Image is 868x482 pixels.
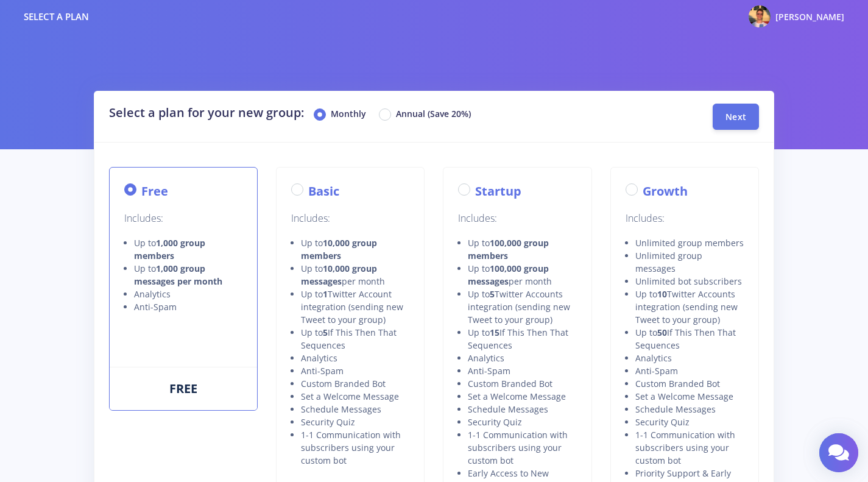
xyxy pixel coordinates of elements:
[635,428,744,467] li: 1-1 Communication with subscribers using your custom bot
[308,182,339,200] label: Basic
[725,111,746,122] span: Next
[323,327,328,338] strong: 5
[635,236,744,249] li: Unlimited group members
[301,237,377,261] strong: 10,000 group members
[626,210,744,227] p: Includes:
[301,403,409,416] li: Schedule Messages
[635,403,744,416] li: Schedule Messages
[635,326,744,352] li: Up to If This Then That Sequences
[134,263,222,287] strong: 1,000 group messages per month
[134,262,242,288] li: Up to
[635,275,744,288] li: Unlimited bot subscribers
[657,327,667,338] strong: 50
[468,377,576,390] li: Custom Branded Bot
[301,364,409,377] li: Anti-Spam
[301,352,409,364] li: Analytics
[468,262,576,288] li: Up to per month
[301,236,409,262] li: Up to
[134,288,242,300] li: Analytics
[134,300,242,313] li: Anti-Spam
[635,364,744,377] li: Anti-Spam
[134,237,205,261] strong: 1,000 group members
[396,107,471,122] label: Annual (Save 20%)
[468,237,549,261] strong: 100,000 group members
[468,428,576,467] li: 1-1 Communication with subscribers using your custom bot
[635,249,744,275] li: Unlimited group messages
[468,364,576,377] li: Anti-Spam
[635,390,744,403] li: Set a Welcome Message
[24,10,89,24] div: Select a plan
[301,326,409,352] li: Up to If This Then That Sequences
[468,416,576,428] li: Security Quiz
[468,390,576,403] li: Set a Welcome Message
[468,263,549,287] strong: 100,000 group messages
[291,210,409,227] p: Includes:
[657,288,667,300] strong: 10
[301,416,409,428] li: Security Quiz
[468,236,576,262] li: Up to
[490,288,495,300] strong: 5
[134,236,242,262] li: Up to
[643,182,688,200] label: Growth
[468,352,576,364] li: Analytics
[713,104,759,130] button: Next
[323,288,328,300] strong: 1
[635,377,744,390] li: Custom Branded Bot
[739,3,844,30] a: @konnsst Photo [PERSON_NAME]
[775,11,844,23] span: [PERSON_NAME]
[301,262,409,288] li: Up to per month
[301,390,409,403] li: Set a Welcome Message
[635,288,744,326] li: Up to Twitter Accounts integration (sending new Tweet to your group)
[331,107,366,122] label: Monthly
[635,352,744,364] li: Analytics
[490,327,499,338] strong: 15
[458,210,576,227] p: Includes:
[635,416,744,428] li: Security Quiz
[468,326,576,352] li: Up to If This Then That Sequences
[301,428,409,467] li: 1-1 Communication with subscribers using your custom bot
[124,210,242,227] p: Includes:
[301,263,377,287] strong: 10,000 group messages
[109,104,704,122] h2: Select a plan for your new group:
[301,288,409,326] li: Up to Twitter Account integration (sending new Tweet to your group)
[468,288,576,326] li: Up to Twitter Accounts integration (sending new Tweet to your group)
[141,182,168,200] label: Free
[169,380,197,397] span: FREE
[749,5,771,27] img: @konnsst Photo
[468,403,576,416] li: Schedule Messages
[475,182,521,200] label: Startup
[301,377,409,390] li: Custom Branded Bot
